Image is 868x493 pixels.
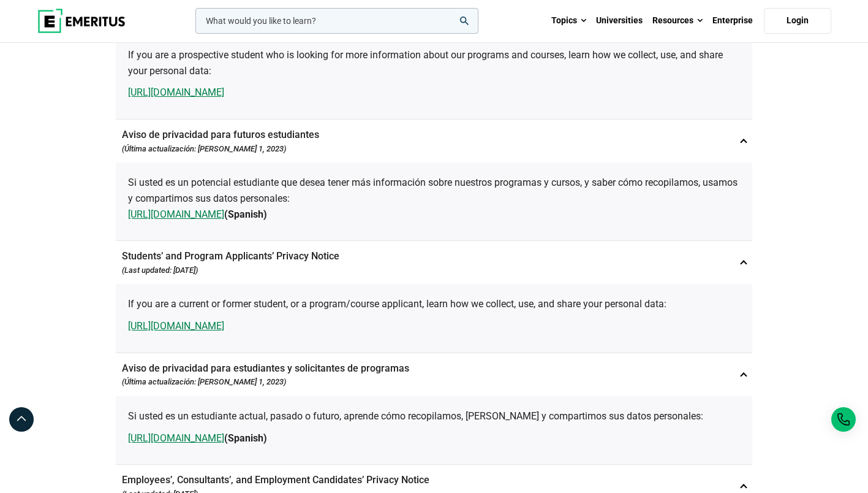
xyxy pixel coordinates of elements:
p: If you are a prospective student who is looking for more information about our programs and cours... [128,47,740,78]
i: (Última actualización: [PERSON_NAME] 1, 2023) [122,377,286,386]
a: [URL][DOMAIN_NAME] [128,85,224,101]
p: Students’ and Program Applicants’ Privacy Notice [116,241,752,284]
p: Si usted es un estudiante actual, pasado o futuro, aprende cómo recopilamos, [PERSON_NAME] y comp... [128,408,740,424]
i: (Last updated: [DATE]) [122,266,198,275]
a: [URL][DOMAIN_NAME] [128,430,224,446]
p: If you are a current or former student, or a program/course applicant, learn how we collect, use,... [128,296,740,312]
strong: (Spanish) [128,432,267,444]
p: Aviso de privacidad para estudiantes y solicitantes de programas [116,353,752,396]
a: [URL][DOMAIN_NAME] [128,318,224,334]
a: Login [764,8,831,34]
p: Si usted es un potencial estudiante que desea tener más información sobre nuestros programas y cu... [128,175,740,222]
i: (Última actualización: [PERSON_NAME] 1, 2023) [122,144,286,153]
strong: (Spanish) [128,208,267,220]
input: woocommerce-product-search-field-0 [195,8,478,34]
a: [URL][DOMAIN_NAME] [128,207,224,223]
p: Aviso de privacidad para futuros estudiantes [116,120,752,162]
